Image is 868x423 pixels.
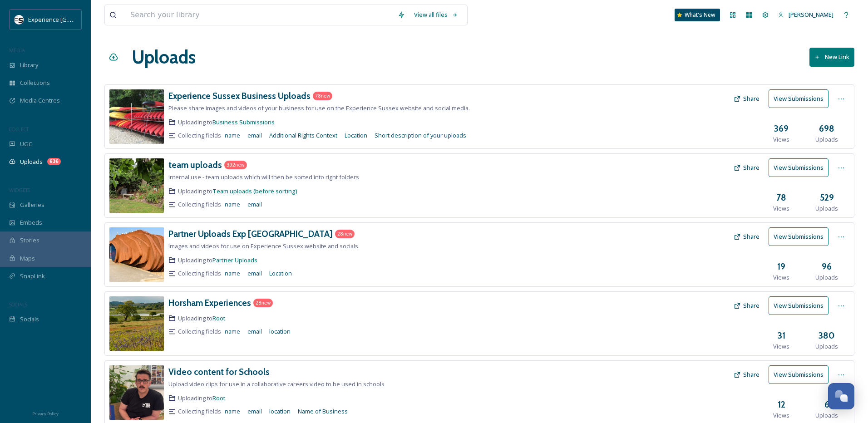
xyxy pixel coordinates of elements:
span: Short description of your uploads [375,131,466,140]
span: email [247,407,262,416]
h3: 6 [824,398,829,411]
span: email [247,200,262,209]
span: Uploading to [178,118,275,127]
a: View Submissions [769,227,833,246]
a: Experience Sussex Business Uploads [168,89,311,103]
a: Business Submissions [212,118,275,126]
h3: 380 [819,329,835,342]
span: Uploads [815,204,838,213]
div: 392 new [224,161,247,169]
button: Share [729,297,764,315]
button: Share [729,90,764,108]
a: Team uploads (before sorting) [212,187,297,195]
h3: Horsham Experiences [168,297,251,308]
span: email [247,327,262,336]
button: View Submissions [769,158,829,177]
span: location [269,407,291,416]
a: Horsham Experiences [168,296,251,310]
button: Share [729,159,764,177]
span: Uploading to [178,314,226,323]
span: Media Centres [20,96,60,105]
button: View Submissions [769,365,829,384]
span: Views [773,342,789,351]
span: location [269,327,291,336]
h3: 12 [778,398,785,411]
a: Partner Uploads Exp [GEOGRAPHIC_DATA] [168,227,333,241]
button: View Submissions [769,296,829,315]
a: View Submissions [769,296,833,315]
span: Views [773,273,789,282]
a: View all files [409,6,463,24]
span: MEDIA [9,47,25,54]
img: WSCC%20ES%20Socials%20Icon%20-%20Secondary%20-%20Black.jpg [15,15,24,24]
span: COLLECT [9,126,29,133]
h3: 78 [776,191,786,204]
span: SOCIALS [9,301,27,308]
span: Upload video clips for use in a collaborative careers video to be used in schools [168,380,385,388]
img: 125165af-9d03-4ef7-82b6-2511deae84aa.jpg [109,158,164,213]
span: email [247,269,262,278]
a: Root [212,394,226,402]
span: Uploads [20,157,43,166]
img: 218194f6-64f8-420b-acf8-e40114b89db6.jpg [109,89,164,144]
span: Collections [20,79,50,87]
h3: 529 [820,191,834,204]
span: Privacy Policy [32,411,59,417]
a: Partner Uploads [212,256,257,264]
a: Video content for Schools [168,365,270,379]
span: Views [773,411,789,420]
span: Collecting fields [178,269,221,278]
span: Uploading to [178,187,297,196]
span: SnapLink [20,272,45,280]
span: Views [773,204,789,213]
span: Location [269,269,292,278]
span: Embeds [20,218,42,227]
h3: 31 [778,329,785,342]
span: UGC [20,140,32,148]
span: Experience [GEOGRAPHIC_DATA] [28,15,118,24]
div: 78 new [313,92,332,100]
button: View Submissions [769,227,829,246]
span: Uploads [815,411,838,420]
h3: Partner Uploads Exp [GEOGRAPHIC_DATA] [168,228,333,239]
h3: Experience Sussex Business Uploads [168,90,311,101]
span: Location [345,131,367,140]
a: team uploads [168,158,222,172]
span: Collecting fields [178,327,221,336]
input: Search your library [126,5,393,25]
span: name [225,407,240,416]
div: 636 [47,158,61,165]
span: Collecting fields [178,131,221,140]
span: name [225,269,240,278]
img: e73d093c-0a51-4230-b27a-e4dd8c2c8d6a.jpg [109,227,164,282]
img: ce9c3971-6d5e-40d4-bdd2-d3d19e98e948.jpg [109,365,164,420]
a: Root [212,314,226,322]
span: name [225,327,240,336]
span: Uploads [815,342,838,351]
a: Uploads [132,44,196,71]
button: View Submissions [769,89,829,108]
span: [PERSON_NAME] [789,10,833,19]
span: Uploading to [178,394,226,403]
h3: 96 [822,260,832,273]
button: Open Chat [828,383,854,409]
div: 28 new [335,230,355,238]
a: View Submissions [769,89,833,108]
button: Share [729,228,764,246]
span: Collecting fields [178,200,221,209]
span: Library [20,61,38,69]
h3: 19 [777,260,785,273]
span: Please share images and videos of your business for use on the Experience Sussex website and soci... [168,104,470,112]
span: Uploading to [178,256,257,265]
span: Additional Rights Context [269,131,337,140]
span: name [225,131,240,140]
span: name [225,200,240,209]
span: internal use - team uploads which will then be sorted into right folders [168,173,359,181]
a: What's New [675,9,720,21]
